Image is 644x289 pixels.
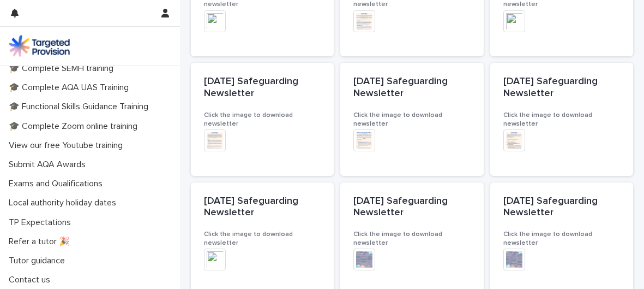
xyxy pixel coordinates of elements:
[204,196,301,218] span: [DATE] Safeguarding Newsletter
[4,102,157,112] p: 🎓 Functional Skills Guidance Training
[4,198,125,208] p: Local authority holiday dates
[204,111,321,128] h3: Click the image to download newsletter
[191,63,334,175] a: [DATE] Safeguarding NewsletterClick the image to download newsletter
[9,35,70,57] img: M5nRWzHhSzIhMunXDL62
[353,76,450,98] span: [DATE] Safeguarding Newsletter
[340,63,483,175] a: [DATE] Safeguarding NewsletterClick the image to download newsletter
[503,76,600,98] span: [DATE] Safeguarding Newsletter
[4,63,122,74] p: 🎓 Complete SEMH training
[4,179,111,189] p: Exams and Qualifications
[4,217,80,228] p: TP Expectations
[4,256,74,266] p: Tutor guidance
[4,121,146,132] p: 🎓 Complete Zoom online training
[4,160,94,170] p: Submit AQA Awards
[503,111,620,128] h3: Click the image to download newsletter
[503,230,620,247] h3: Click the image to download newsletter
[4,237,79,247] p: Refer a tutor 🎉
[4,82,137,93] p: 🎓 Complete AQA UAS Training
[353,111,470,128] h3: Click the image to download newsletter
[353,196,450,218] span: [DATE] Safeguarding Newsletter
[4,140,131,151] p: View our free Youtube training
[503,196,600,218] span: [DATE] Safeguarding Newsletter
[490,63,633,175] a: [DATE] Safeguarding NewsletterClick the image to download newsletter
[204,76,301,98] span: [DATE] Safeguarding Newsletter
[353,230,470,247] h3: Click the image to download newsletter
[4,275,59,285] p: Contact us
[204,230,321,247] h3: Click the image to download newsletter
